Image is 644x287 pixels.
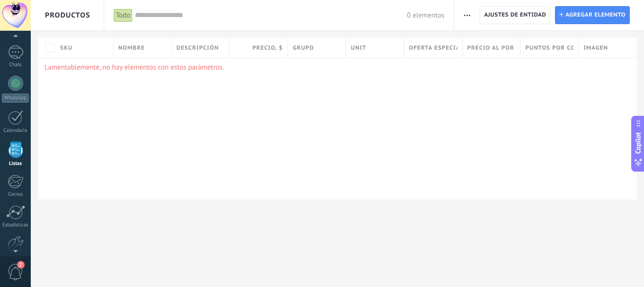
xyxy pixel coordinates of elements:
span: Descripción [177,43,219,52]
div: WhatsApp [2,94,29,103]
span: Unit [351,43,367,52]
span: 0 elementos [407,11,444,20]
p: Lamentablemente, no hay elementos con estos parámetros. [45,63,630,72]
div: Listas [2,161,29,167]
div: Estadísticas [2,222,29,228]
span: Oferta especial 1 , $ [409,43,457,52]
button: Ajustes de entidad [480,6,550,24]
span: Grupo [293,43,314,52]
span: Precio , $ [252,43,283,52]
div: Todo [114,9,133,22]
span: Precio al por mayor , $ [467,43,516,52]
span: Imagen [583,43,608,52]
span: Ajustes de entidad [484,7,546,24]
div: Correo [2,191,29,198]
span: SKU [60,43,72,52]
span: Nombre [118,43,145,52]
span: Agregar elemento [565,7,626,24]
span: Puntos por compra [525,43,573,52]
span: Copilot [634,132,643,154]
span: 2 [17,261,25,269]
button: Más [460,6,474,24]
div: Chats [2,62,29,68]
div: Calendario [2,128,29,134]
